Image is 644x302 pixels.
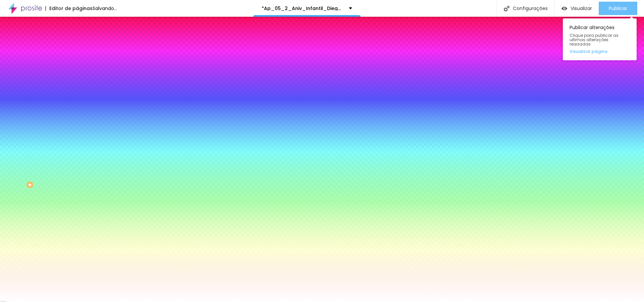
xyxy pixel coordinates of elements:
[563,18,637,60] div: Publicar alterações
[555,2,599,15] button: Visualizar
[504,6,509,11] img: Icone
[599,2,637,15] button: Publicar
[45,6,93,11] div: Editor de páginas
[262,6,344,11] p: *Ap_05_2_Aniv_Infantil_Diego_Rocha
[571,6,592,11] span: Visualizar
[570,33,630,47] span: Clique para publicar as ultimas alterações reaizadas
[570,49,630,54] a: Visualizar página
[561,6,567,11] img: view-1.svg
[609,6,627,11] span: Publicar
[93,6,117,11] div: Salvando...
